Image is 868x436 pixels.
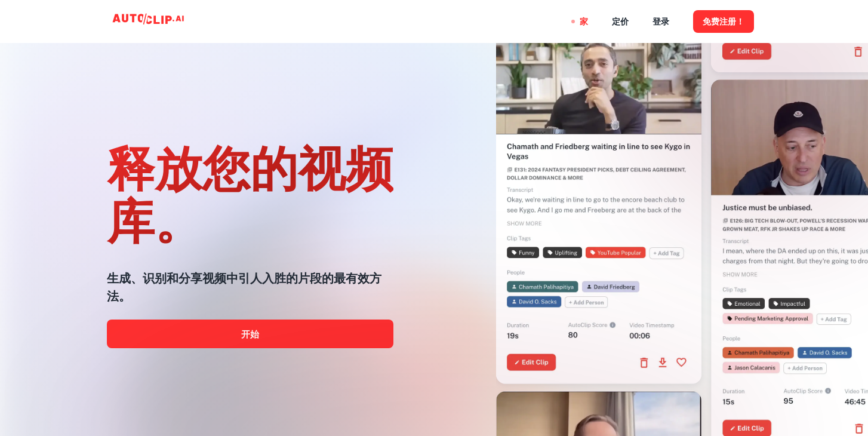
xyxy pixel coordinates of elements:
[241,329,259,339] font: 开始
[703,17,744,27] font: 免费注册！
[107,138,393,248] font: 释放您的视频库。
[693,10,754,32] button: 免费注册！
[107,271,381,303] font: 生成、识别和分享视频中引人入胜的片段的最有效方法。
[580,17,588,27] font: 家
[652,17,669,27] font: 登录
[107,320,393,348] a: 开始
[612,17,629,27] font: 定价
